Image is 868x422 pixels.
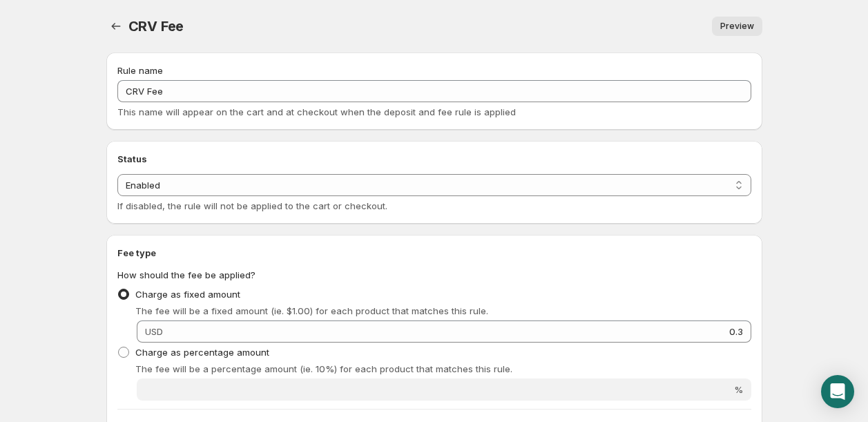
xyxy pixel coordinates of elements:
[117,152,751,166] h2: Status
[135,305,488,316] span: The fee will be a fixed amount (ie. $1.00) for each product that matches this rule.
[821,375,854,408] div: Open Intercom Messenger
[135,289,240,300] span: Charge as fixed amount
[117,200,387,211] span: If disabled, the rule will not be applied to the cart or checkout.
[117,106,516,117] span: This name will appear on the cart and at checkout when the deposit and fee rule is applied
[135,347,269,358] span: Charge as percentage amount
[734,384,743,395] span: %
[712,17,762,36] a: Preview
[128,18,184,35] span: CRV Fee
[720,21,754,32] span: Preview
[135,362,751,376] p: The fee will be a percentage amount (ie. 10%) for each product that matches this rule.
[117,269,255,280] span: How should the fee be applied?
[117,65,163,76] span: Rule name
[145,326,163,337] span: USD
[106,17,126,36] button: Settings
[117,246,751,260] h2: Fee type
